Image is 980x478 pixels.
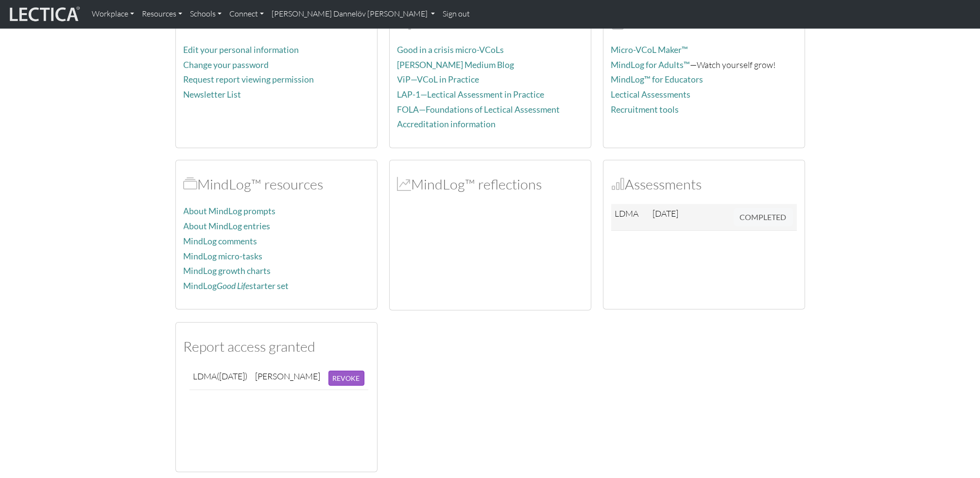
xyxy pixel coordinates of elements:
[611,74,704,85] a: MindLog™ for Educators
[611,89,691,100] a: Lectical Assessments
[184,45,299,55] a: Edit your personal information
[397,45,504,55] a: Good in a crisis micro-VCoLs
[653,208,678,219] span: [DATE]
[217,281,250,291] i: Good Life
[268,4,439,24] a: [PERSON_NAME] Dannelöv [PERSON_NAME]
[184,251,263,261] a: MindLog micro-tasks
[7,5,80,23] img: lecticalive
[184,266,271,276] a: MindLog growth charts
[225,4,268,24] a: Connect
[184,281,289,291] a: MindLogGood Lifestarter set
[397,60,515,70] a: [PERSON_NAME] Medium Blog
[184,236,258,246] a: MindLog comments
[184,60,269,70] a: Change your password
[611,176,797,193] h2: Assessments
[397,74,480,85] a: ViP—VCoL in Practice
[611,58,797,72] p: —Watch yourself grow!
[186,4,225,24] a: Schools
[138,4,186,24] a: Resources
[397,14,583,31] h2: Institute
[184,206,276,216] a: About MindLog prompts
[397,89,545,100] a: LAP-1—Lectical Assessment in Practice
[611,104,679,115] a: Recruitment tools
[611,175,625,193] span: Assessments
[184,175,198,193] span: MindLog™ resources
[611,45,688,55] a: Micro-VCoL Maker™
[184,89,241,100] a: Newsletter List
[397,175,412,193] span: MindLog
[217,371,248,381] span: ([DATE])
[189,367,252,390] td: LDMA
[184,176,369,193] h2: MindLog™ resources
[184,14,369,31] h2: Account
[328,371,364,386] button: REVOKE
[88,4,138,24] a: Workplace
[256,371,321,382] div: [PERSON_NAME]
[611,60,690,70] a: MindLog for Adults™
[439,4,474,24] a: Sign out
[611,14,797,31] h2: Products
[397,104,560,115] a: FOLA—Foundations of Lectical Assessment
[184,74,314,85] a: Request report viewing permission
[184,221,271,231] a: About MindLog entries
[397,176,583,193] h2: MindLog™ reflections
[397,119,496,129] a: Accreditation information
[611,204,649,231] td: LDMA
[184,338,369,355] h2: Report access granted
